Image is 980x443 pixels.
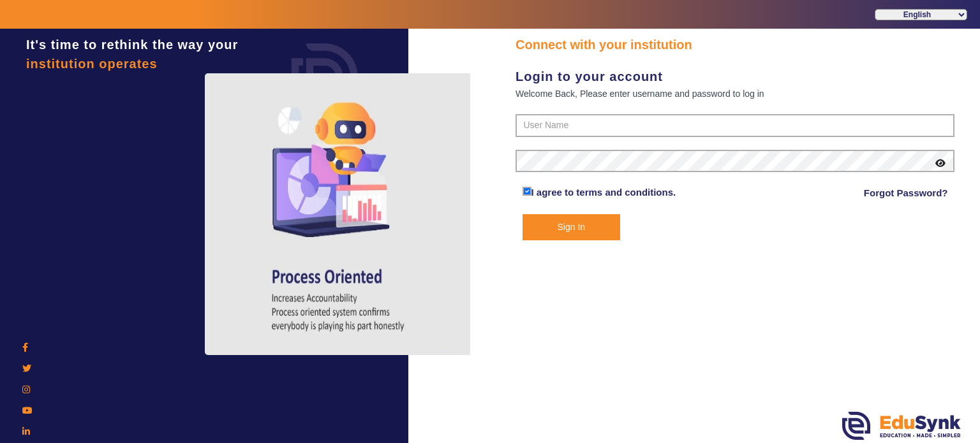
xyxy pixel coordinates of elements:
img: edusynk.png [842,412,961,440]
a: I agree to terms and conditions. [531,187,676,198]
img: login.png [277,29,373,124]
div: Connect with your institution [516,35,954,54]
div: Login to your account [516,67,954,86]
span: It's time to rethink the way your [26,38,238,52]
a: Forgot Password? [864,185,948,201]
div: Welcome Back, Please enter username and password to log in [516,86,954,101]
input: User Name [516,114,954,137]
img: login4.png [205,73,473,355]
button: Sign In [523,214,621,240]
span: institution operates [26,57,158,71]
